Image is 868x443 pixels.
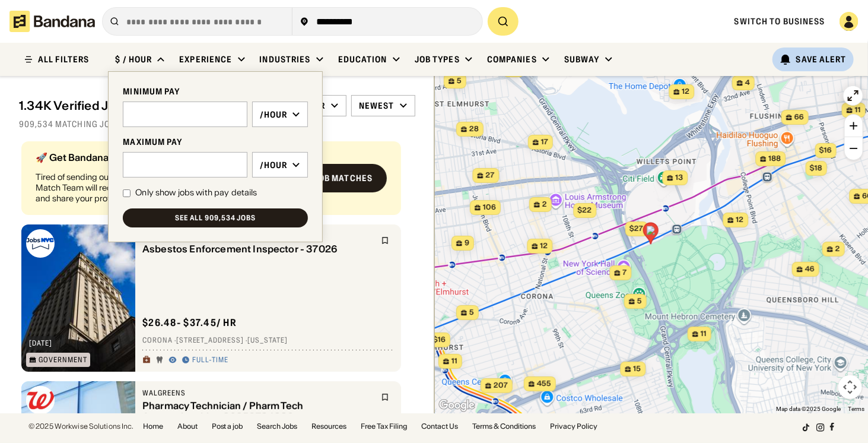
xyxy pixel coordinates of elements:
span: 46 [805,264,815,274]
img: City of New York logo [26,229,55,258]
a: Contact Us [422,423,459,430]
span: 5 [469,308,474,318]
span: 455 [537,379,551,389]
span: $22 [578,205,592,214]
a: Free Tax Filing [361,423,408,430]
div: Government [39,356,87,363]
div: Save Alert [796,54,847,65]
span: 11 [452,356,457,366]
div: 1.34K Verified Jobs [19,99,264,113]
span: 4 [745,78,750,88]
div: 🚀 Get Bandana Matched (100% Free) [36,153,271,162]
div: ALL FILTERS [38,55,89,64]
div: Job Types [415,54,460,65]
span: 106 [483,202,496,213]
a: Privacy Policy [551,423,598,430]
span: 17 [541,137,548,147]
span: Map data ©2025 Google [776,406,841,412]
div: /hour [260,109,288,120]
a: Terms & Conditions [473,423,536,430]
div: [DATE] [29,340,52,347]
div: Asbestos Enforcement Inspector - 37026 [142,243,374,255]
a: Open this area in Google Maps (opens a new window) [437,398,476,413]
span: 12 [682,87,690,97]
div: Subway [564,54,600,65]
a: Switch to Business [735,16,825,27]
div: 909,534 matching jobs on [DOMAIN_NAME] [19,119,415,129]
div: MAXIMUM PAY [123,137,308,147]
div: Corona · [STREET_ADDRESS] · [US_STATE] [142,336,394,346]
span: 11 [701,329,707,339]
button: Map camera controls [838,375,862,399]
a: Home [143,423,163,430]
div: Industries [260,54,311,65]
a: Post a job [212,423,243,430]
div: Pharmacy Technician / Pharm Tech Apprenticeship - 86850734336 [142,400,374,423]
span: 11 [855,105,861,115]
div: Experience [179,54,232,65]
img: Google [437,398,476,413]
span: $27 [629,224,643,233]
div: Walgreens [142,388,374,398]
div: Tired of sending out endless job applications? Bandana Match Team will recommend jobs tailored to... [36,172,271,204]
input: Only show jobs with pay details [123,189,131,197]
span: 5 [637,296,642,306]
span: 28 [469,124,479,134]
img: Walgreens logo [26,386,55,414]
span: 12 [540,241,548,251]
span: $16 [819,145,832,154]
a: Terms (opens in new tab) [848,406,864,412]
div: Education [338,54,387,65]
div: $ / hour [115,54,152,65]
img: Bandana logotype [9,11,95,32]
span: 2 [542,200,547,210]
a: About [177,423,198,430]
span: $16 [433,335,446,344]
a: Resources [312,423,347,430]
span: 12 [736,215,744,225]
div: MINIMUM PAY [123,86,308,97]
span: 27 [486,170,495,181]
div: © 2025 Workwise Solutions Inc. [28,423,133,430]
span: 188 [769,154,781,164]
span: 207 [494,381,508,391]
div: $ 26.48 - $37.45 / hr [142,317,237,329]
div: grid [19,137,415,414]
div: Companies [487,54,537,65]
div: Full-time [192,356,228,365]
span: 2 [835,244,840,254]
span: 5 [457,76,462,86]
span: $18 [810,163,822,172]
span: 15 [634,364,641,374]
span: 13 [676,173,683,183]
div: /hour [260,160,288,170]
div: Newest [359,100,395,111]
div: Get job matches [295,174,373,182]
span: 9 [465,238,469,248]
span: 7 [623,268,627,278]
a: Search Jobs [257,423,298,430]
span: 66 [794,112,804,122]
div: Only show jobs with pay details [135,187,257,199]
div: See all 909,534 jobs [175,214,256,221]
